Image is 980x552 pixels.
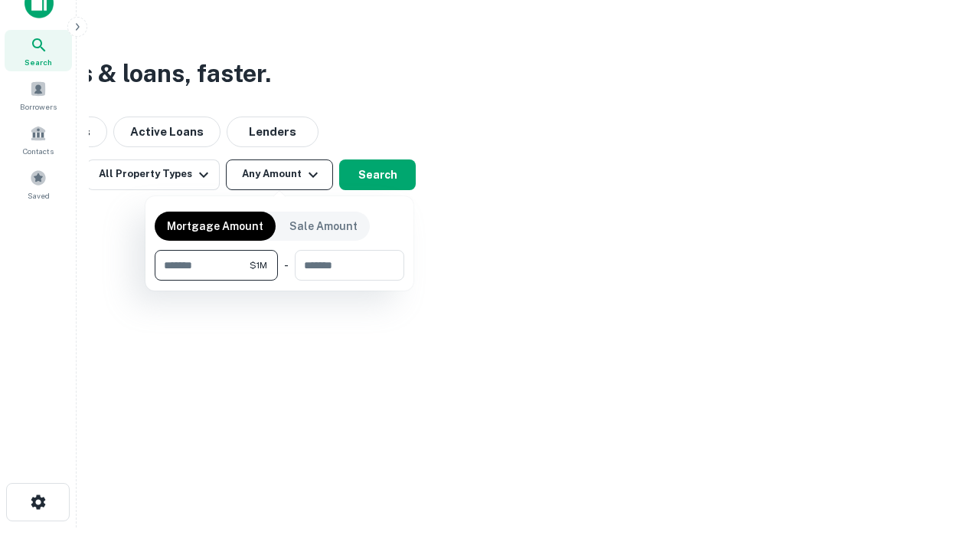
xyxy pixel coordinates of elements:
[167,218,263,235] p: Mortgage Amount
[250,258,267,272] span: $1M
[284,250,289,281] div: -
[289,218,358,235] p: Sale Amount
[903,429,980,503] iframe: Chat Widget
